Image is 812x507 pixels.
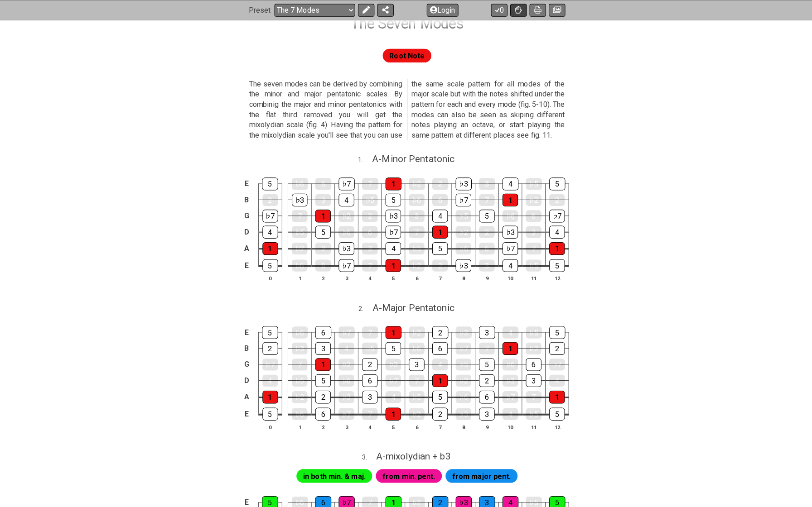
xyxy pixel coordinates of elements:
[263,191,279,203] div: 2
[362,176,377,187] div: 7
[292,338,308,350] div: ♭3
[431,239,446,252] div: 5
[263,256,279,268] div: 5
[385,223,400,235] div: ♭7
[385,490,401,502] div: 1
[242,368,253,384] td: D
[489,4,505,16] button: 0
[315,402,331,415] div: 6
[389,48,424,62] span: Root Note
[292,354,308,366] div: 7
[546,402,562,415] div: 5
[454,223,469,235] div: ♭2
[454,354,469,366] div: ♭5
[242,221,253,237] td: D
[362,191,377,203] div: ♭5
[362,223,377,235] div: 6
[454,239,469,251] div: ♭6
[315,386,331,398] div: 2
[362,354,377,366] div: 2
[372,151,453,162] span: A - Minor Pentatonic
[497,417,520,426] th: 10
[263,338,279,350] div: 2
[520,270,543,279] th: 11
[263,207,279,220] div: ♭7
[408,207,423,219] div: 3
[450,417,474,426] th: 8
[408,338,423,350] div: ♭6
[474,270,497,279] th: 9
[431,338,446,350] div: 6
[338,322,354,334] div: ♭7
[292,256,308,268] div: ♭6
[546,207,562,220] div: ♭7
[543,417,566,426] th: 12
[250,78,562,139] p: The seven modes can be derived by combining the minor and major pentatonic scales. By combinig th...
[477,239,493,251] div: 6
[315,176,331,187] div: 6
[477,402,493,415] div: 3
[338,175,354,188] div: ♭7
[292,490,308,502] div: ♭6
[315,256,331,268] div: 6
[292,239,308,251] div: ♭2
[242,488,253,504] td: E
[431,176,447,187] div: 2
[385,402,400,415] div: 1
[338,403,354,415] div: ♭7
[477,386,493,398] div: 6
[242,400,253,417] td: E
[546,490,562,502] div: 5
[338,256,354,268] div: ♭7
[385,370,400,382] div: ♭7
[477,191,493,203] div: 7
[242,336,253,352] td: B
[523,386,539,398] div: 7
[338,338,354,350] div: 4
[292,370,308,382] div: ♭5
[527,4,543,16] button: Print
[338,207,354,219] div: ♭2
[385,175,401,188] div: 1
[454,403,469,415] div: ♭3
[408,322,424,334] div: ♭2
[312,270,335,279] th: 2
[546,175,562,188] div: 5
[263,402,279,415] div: 5
[263,322,279,335] div: 5
[263,370,279,382] div: 4
[425,4,457,16] button: Login
[546,322,562,335] div: 5
[477,207,493,220] div: 5
[523,191,539,203] div: ♭2
[289,270,312,279] th: 1
[454,191,469,204] div: ♭7
[408,403,423,415] div: ♭2
[500,175,516,188] div: 4
[431,386,446,398] div: 5
[259,417,282,426] th: 0
[362,322,377,334] div: 7
[523,207,539,219] div: 6
[408,354,423,366] div: 3
[404,417,427,426] th: 6
[338,490,354,502] div: ♭7
[242,253,253,271] td: E
[292,207,308,219] div: 7
[372,298,453,309] span: A - Major Pentatonic
[454,490,470,502] div: ♭3
[454,370,469,382] div: ♭2
[520,417,543,426] th: 11
[335,270,358,279] th: 3
[546,239,562,252] div: 1
[338,386,354,398] div: ♭3
[315,490,331,502] div: 6
[362,338,377,350] div: ♭5
[523,239,539,251] div: 7
[315,338,331,350] div: 3
[450,464,508,477] span: First enable full edit mode to edit
[275,4,355,16] select: Preset
[362,369,377,382] div: 6
[431,402,446,415] div: 2
[523,176,539,187] div: ♭5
